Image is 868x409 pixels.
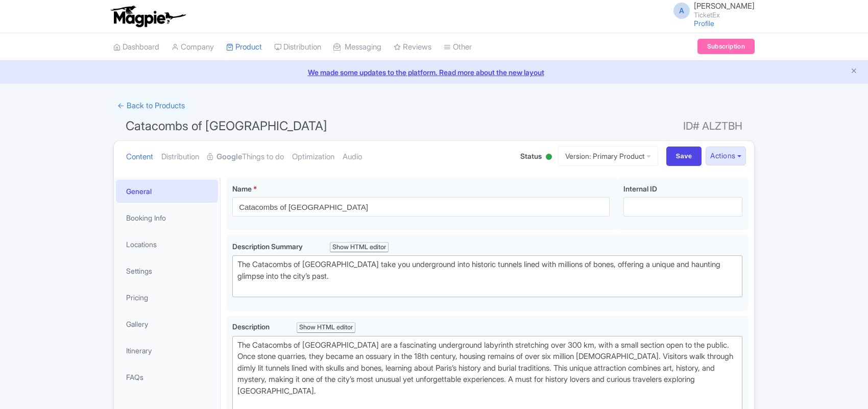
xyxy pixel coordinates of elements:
a: Optimization [292,141,334,173]
a: ← Back to Products [113,96,189,116]
a: Distribution [274,33,321,61]
a: Distribution [161,141,199,173]
span: Description [232,322,271,331]
a: Pricing [116,286,218,309]
a: Booking Info [116,206,218,229]
a: General [116,180,218,203]
a: Content [126,141,153,173]
span: A [673,3,690,19]
span: Description Summary [232,242,304,251]
a: GoogleThings to do [207,141,284,173]
span: Catacombs of [GEOGRAPHIC_DATA] [126,118,327,133]
a: Other [444,33,472,61]
div: The Catacombs of [GEOGRAPHIC_DATA] are a fascinating underground labyrinth stretching over 300 km... [237,340,737,408]
input: Save [666,147,702,166]
a: Reviews [394,33,431,61]
div: The Catacombs of [GEOGRAPHIC_DATA] take you underground into historic tunnels lined with millions... [237,259,737,294]
strong: Google [216,151,242,163]
button: Actions [706,147,746,165]
div: Show HTML editor [297,322,355,333]
a: Settings [116,259,218,282]
a: Profile [694,19,714,28]
a: Itinerary [116,339,218,362]
a: Messaging [333,33,381,61]
img: logo-ab69f6fb50320c5b225c76a69d11143b.png [108,5,187,28]
span: [PERSON_NAME] [694,1,755,11]
small: TicketEx [694,12,755,18]
div: Show HTML editor [330,242,389,253]
span: Internal ID [623,184,657,193]
a: Dashboard [113,33,159,61]
a: Subscription [697,39,755,54]
a: Version: Primary Product [558,146,658,166]
a: Company [172,33,214,61]
a: A [PERSON_NAME] TicketEx [667,2,755,18]
a: FAQs [116,366,218,389]
span: Name [232,184,252,193]
a: Product [226,33,262,61]
a: We made some updates to the platform. Read more about the new layout [6,67,862,78]
a: Audio [343,141,362,173]
span: ID# ALZTBH [683,116,742,136]
button: Close announcement [850,66,858,78]
span: Status [520,151,542,161]
a: Gallery [116,312,218,335]
a: Locations [116,233,218,256]
div: Active [544,150,554,165]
